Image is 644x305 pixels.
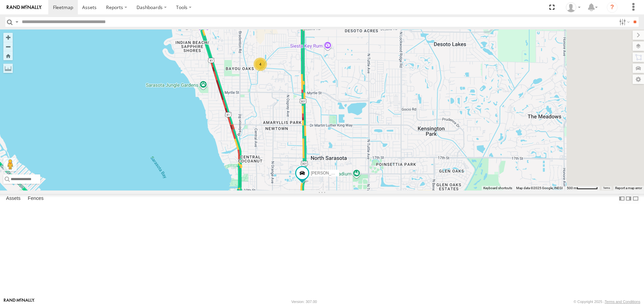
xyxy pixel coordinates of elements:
div: Jerry Dewberry [563,2,583,12]
img: rand-logo.svg [7,5,42,10]
a: Report a map error [615,186,642,190]
button: Zoom Home [3,51,13,60]
label: Dock Summary Table to the Left [619,194,625,204]
div: Version: 307.00 [291,300,317,304]
div: 4 [254,58,267,71]
label: Dock Summary Table to the Right [625,194,632,204]
button: Zoom in [3,33,13,42]
button: Map Scale: 500 m per 59 pixels [565,186,600,190]
label: Map Settings [633,75,644,84]
label: Fences [24,194,47,204]
a: Terms (opens in new tab) [603,186,610,189]
button: Zoom out [3,42,13,51]
span: Map data ©2025 Google, INEGI [516,186,563,190]
label: Assets [3,194,24,204]
span: [PERSON_NAME] [311,171,344,175]
div: © Copyright 2025 - [574,300,640,304]
button: Drag Pegman onto the map to open Street View [3,158,17,171]
label: Search Filter Options [616,17,631,27]
i: ? [607,2,618,13]
label: Search Query [14,17,19,27]
a: Terms and Conditions [605,300,640,304]
label: Hide Summary Table [632,194,639,204]
a: Visit our Website [4,298,35,305]
button: Keyboard shortcuts [483,186,512,190]
label: Measure [3,64,13,73]
span: 500 m [567,186,577,190]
